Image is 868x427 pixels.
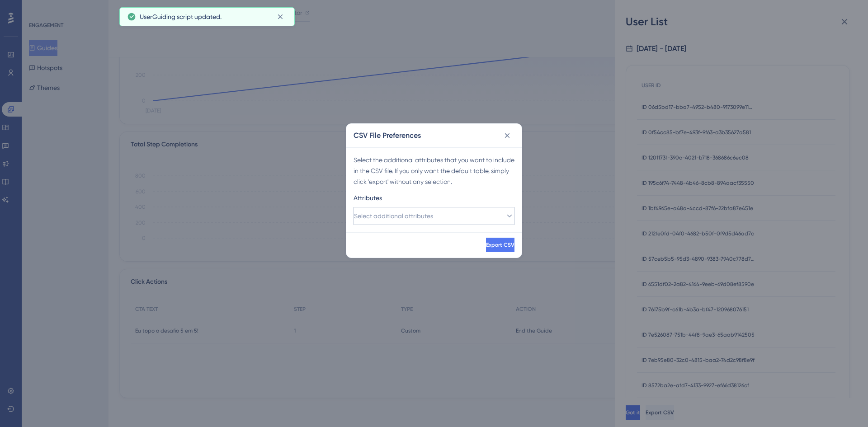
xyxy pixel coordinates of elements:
span: Select additional attributes [354,211,433,221]
h2: CSV File Preferences [354,130,421,141]
div: Select the additional attributes that you want to include in the CSV file. If you only want the d... [354,155,514,187]
span: UserGuiding script updated. [140,11,222,22]
span: Export CSV [486,241,514,249]
span: Attributes [354,192,382,203]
